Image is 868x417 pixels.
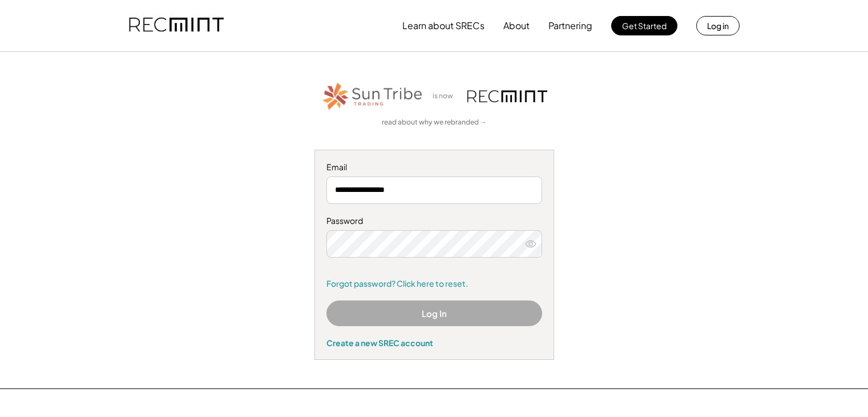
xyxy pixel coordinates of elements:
[321,81,424,112] img: STT_Horizontal_Logo%2B-%2BColor.png
[326,162,542,173] div: Email
[326,278,542,290] a: Forgot password? Click here to reset.
[402,14,485,37] button: Learn about SRECs
[503,14,530,37] button: About
[326,338,542,348] div: Create a new SREC account
[548,14,592,37] button: Partnering
[430,91,462,101] div: is now
[326,300,542,326] button: Log In
[611,16,677,35] button: Get Started
[382,118,487,127] a: read about why we rebranded →
[326,215,542,227] div: Password
[467,90,547,102] img: recmint-logotype%403x.png
[696,16,740,35] button: Log in
[129,6,224,45] img: recmint-logotype%403x.png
